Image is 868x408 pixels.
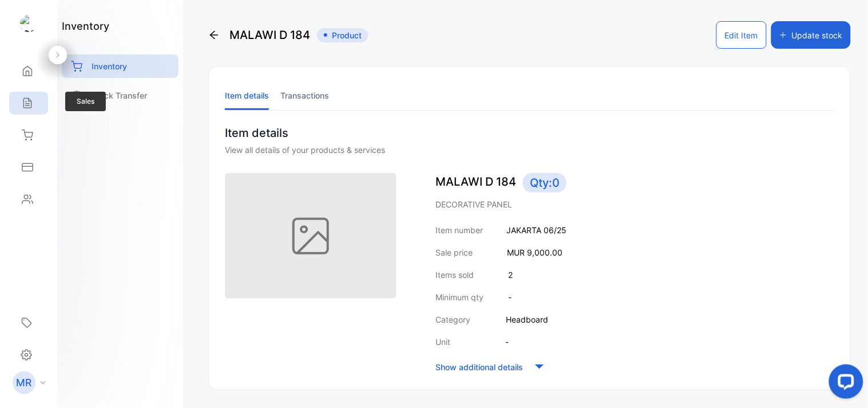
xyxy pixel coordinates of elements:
p: Unit [435,336,450,348]
p: MR [17,375,32,390]
li: Item details [225,81,269,110]
p: Item details [225,124,834,142]
p: Headboard [506,313,548,325]
img: item [225,173,397,299]
li: Transactions [280,81,329,110]
p: Stock Transfer [92,89,147,101]
p: Show additional details [435,361,523,373]
p: 2 [508,269,513,281]
p: DECORATIVE PANEL [435,198,834,210]
iframe: LiveChat chat widget [820,360,868,408]
p: JAKARTA 06/25 [506,224,566,236]
p: - [508,291,512,303]
img: logo [20,15,37,32]
p: Inventory [92,60,127,72]
p: Sale price [435,246,473,258]
a: Stock Transfer [62,84,179,107]
div: View all details of your products & services [225,144,834,156]
span: MUR 9,000.00 [507,248,562,257]
p: - [505,336,509,348]
div: MALAWI D 184 [208,21,368,49]
a: Inventory [62,54,179,78]
p: Minimum qty [435,291,483,303]
span: Sales [65,92,106,111]
span: Qty: 0 [523,173,566,193]
p: Category [435,313,470,325]
h1: inventory [62,18,109,34]
button: Edit Item [716,21,767,49]
p: Item number [435,224,483,236]
p: Items sold [435,269,474,281]
p: MALAWI D 184 [435,173,834,193]
button: Update stock [771,21,851,49]
span: Product [317,28,368,42]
